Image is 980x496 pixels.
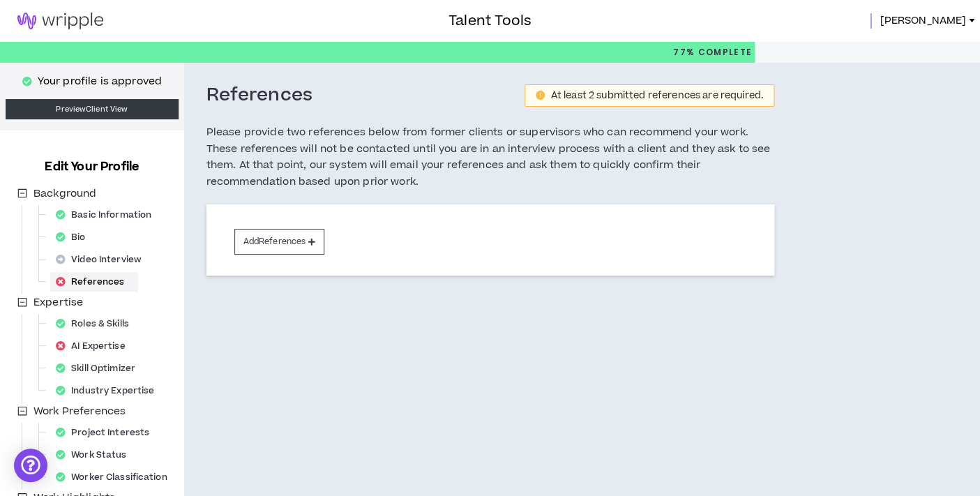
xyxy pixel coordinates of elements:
span: minus-square [17,188,27,198]
div: Basic Information [50,205,165,225]
div: AI Expertise [50,336,140,356]
div: Open Intercom Messenger [14,449,47,482]
h3: Edit Your Profile [39,158,144,175]
span: Work Preferences [31,403,128,420]
div: Bio [50,227,100,247]
div: At least 2 submitted references are required. [550,91,762,100]
div: Work Status [50,445,140,465]
span: [PERSON_NAME] [880,13,966,29]
h3: References [206,84,313,107]
p: Your profile is approved [38,74,162,89]
div: References [50,272,138,292]
span: Background [31,186,99,202]
span: Expertise [33,295,83,310]
button: AddReferences [234,229,325,255]
span: Background [33,186,96,201]
h3: Talent Tools [448,10,532,31]
span: Expertise [31,294,86,311]
div: Video Interview [50,250,156,269]
span: Complete [695,46,752,59]
div: Skill Optimizer [50,359,149,378]
span: minus-square [17,297,27,307]
div: Project Interests [50,423,163,442]
div: Industry Expertise [50,381,168,400]
div: Worker Classification [50,467,181,487]
div: Roles & Skills [50,314,143,333]
span: exclamation-circle [536,91,545,100]
a: PreviewClient View [6,99,179,119]
span: Work Preferences [33,404,126,419]
h5: Please provide two references below from former clients or supervisors who can recommend your wor... [206,124,774,190]
p: 77% [673,42,752,63]
span: minus-square [17,406,27,416]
